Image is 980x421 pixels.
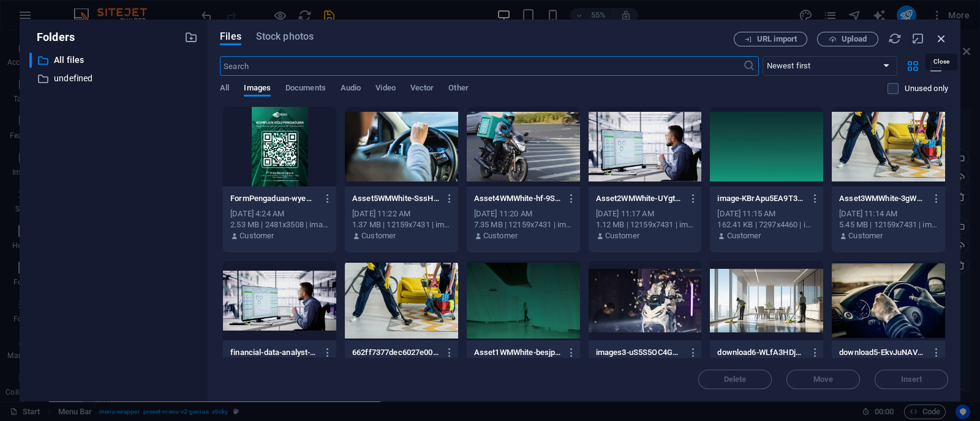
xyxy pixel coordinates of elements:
div: [DATE] 11:22 AM [352,208,451,219]
div: 5.45 MB | 12159x7431 | image/png [839,219,938,230]
div: ​ [29,53,32,68]
div: 7.35 MB | 12159x7431 | image/png [474,219,573,230]
div: 162.41 KB | 7297x4460 | image/png [717,219,816,230]
span: Stock photos [256,29,314,44]
span: Vector [410,81,434,98]
p: download5-EkvJuNAVQXAVUIUPJSpTKg.jpeg [839,347,926,358]
p: Customer [361,230,396,241]
div: 2.53 MB | 2481x3508 | image/png [230,219,329,230]
i: Minimize [911,32,925,45]
p: images3-uS5S5OC4GSVxcTixn8XxSQ.jpeg [596,347,683,358]
p: Customer [483,230,518,241]
button: Upload [817,32,878,46]
div: [DATE] 11:17 AM [596,208,695,219]
span: Files [220,29,241,44]
p: Asset3WMWhite-3gW1EIWqh7xoabCeF2-iYg.png [839,193,926,204]
p: Asset4WMWhite-hf-9SZkGY5anDEWr0Dse1g.png [474,193,561,204]
p: 662ff7377dec6027e008a4ac_Professionalcleaningservice1-gJJ9sTdRjBM-bskG2HxziQ.webp [352,347,439,358]
i: Reload [888,32,902,45]
p: Customer [848,230,883,241]
button: URL import [734,32,807,46]
span: Documents [285,81,326,98]
span: Upload [842,35,867,43]
div: undefined [29,71,198,86]
div: [DATE] 11:15 AM [717,208,816,219]
div: 1.12 MB | 12159x7431 | image/png [596,219,695,230]
span: URL import [757,35,797,43]
input: Search [220,56,742,76]
p: Folders [29,29,75,45]
p: Displays only files that are not in use on the website. Files added during this session can still... [905,83,948,94]
div: [DATE] 11:20 AM [474,208,573,219]
i: Create new folder [184,31,198,44]
div: [DATE] 4:24 AM [230,208,329,219]
span: Other [448,81,468,98]
span: Images [244,81,271,98]
p: Customer [605,230,639,241]
span: Video [375,81,395,98]
span: All [220,81,229,98]
p: Asset1WMWhite-besjp3KAZ6rHgrrZm7l1IQ.png [474,347,561,358]
p: financial-data-analyst-job-profile.jpeg-S4nmi6Xp9dj4gi6GBER8jg.webp [230,347,317,358]
div: [DATE] 11:14 AM [839,208,938,219]
p: FormPengaduan-wyemdG0ekYQ2tX5KOnPOaQ.png [230,193,317,204]
p: undefined [54,71,175,86]
p: All files [54,53,175,67]
p: Asset2WMWhite-UYgtb4wMpNzViEzfCcWsLA.png [596,193,683,204]
p: download6-WLfA3HDjPccTI-MR5mXJKA.jpeg [717,347,804,358]
div: 1.37 MB | 12159x7431 | image/png [352,219,451,230]
p: Asset5WMWhite-SssH2MrlJF8_31RyYaaYIg.png [352,193,439,204]
p: image-KBrApu5EA9T3wYIKQ6W54g.png [717,193,804,204]
p: Customer [239,230,274,241]
span: Audio [341,81,361,98]
p: Customer [727,230,761,241]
